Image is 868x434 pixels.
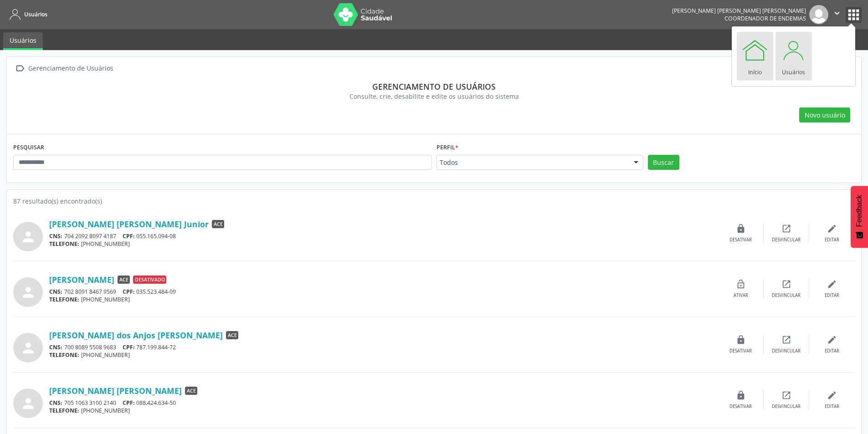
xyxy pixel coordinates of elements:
[20,229,36,245] i: person
[49,240,718,248] div: [PHONE_NUMBER]
[123,399,135,407] span: CPF:
[20,340,36,356] i: person
[49,399,62,407] span: CNS:
[6,7,47,22] a: Usuários
[49,296,718,303] div: [PHONE_NUMBER]
[20,92,848,101] div: Consulte, crie, desabilite e edite os usuários do sistema
[736,279,746,289] i: lock_open
[185,387,197,395] span: ACE
[825,292,839,299] div: Editar
[49,232,62,240] span: CNS:
[20,284,36,301] i: person
[736,335,746,345] i: lock
[772,403,801,410] div: Desvincular
[776,32,812,81] a: Usuários
[799,107,850,123] button: Novo usuário
[781,335,791,345] i: open_in_new
[13,62,115,75] a:  Gerenciamento de Usuários
[648,155,679,170] button: Buscar
[825,348,839,354] div: Editar
[724,15,806,22] span: Coordenador de Endemias
[212,220,224,228] span: ACE
[846,7,862,23] button: apps
[13,141,44,155] label: PESQUISAR
[440,158,625,167] span: Todos
[123,288,135,296] span: CPF:
[123,232,135,240] span: CPF:
[226,331,238,339] span: ACE
[851,186,868,248] button: Feedback - Mostrar pesquisa
[781,390,791,400] i: open_in_new
[13,196,855,206] div: 87 resultado(s) encontrado(s)
[49,386,182,396] a: [PERSON_NAME] [PERSON_NAME]
[772,237,801,243] div: Desvincular
[827,335,837,345] i: edit
[828,5,846,24] button: 
[736,390,746,400] i: lock
[729,237,752,243] div: Desativar
[49,351,79,359] span: TELEFONE:
[49,343,718,351] div: 700 8089 5508 9683 787.199.844-72
[772,292,801,299] div: Desvincular
[827,390,837,400] i: edit
[781,279,791,289] i: open_in_new
[49,288,62,296] span: CNS:
[49,343,62,351] span: CNS:
[49,399,718,407] div: 705 1063 3100 2140 088.424.634-50
[437,141,458,155] label: Perfil
[855,195,863,227] span: Feedback
[49,219,209,229] a: [PERSON_NAME] [PERSON_NAME] Junior
[24,10,47,18] span: Usuários
[49,275,114,285] a: [PERSON_NAME]
[772,348,801,354] div: Desvincular
[133,276,166,284] span: Desativado
[825,237,839,243] div: Editar
[13,62,26,75] i: 
[672,7,806,15] div: [PERSON_NAME] [PERSON_NAME] [PERSON_NAME]
[729,403,752,410] div: Desativar
[805,110,845,120] span: Novo usuário
[49,407,79,414] span: TELEFONE:
[734,292,748,299] div: Ativar
[49,240,79,248] span: TELEFONE:
[49,296,79,303] span: TELEFONE:
[827,224,837,234] i: edit
[3,32,43,50] a: Usuários
[809,5,828,24] img: img
[20,82,848,92] div: Gerenciamento de usuários
[832,8,842,18] i: 
[49,351,718,359] div: [PHONE_NUMBER]
[781,224,791,234] i: open_in_new
[737,32,773,81] a: Início
[825,403,839,410] div: Editar
[729,348,752,354] div: Desativar
[123,343,135,351] span: CPF:
[49,232,718,240] div: 704 2092 8097 4187 055.165.094-08
[118,276,130,284] span: ACE
[26,62,115,75] div: Gerenciamento de Usuários
[736,224,746,234] i: lock
[49,288,718,296] div: 702 8091 8467 9569 035.523.484-09
[827,279,837,289] i: edit
[49,407,718,414] div: [PHONE_NUMBER]
[49,330,223,340] a: [PERSON_NAME] dos Anjos [PERSON_NAME]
